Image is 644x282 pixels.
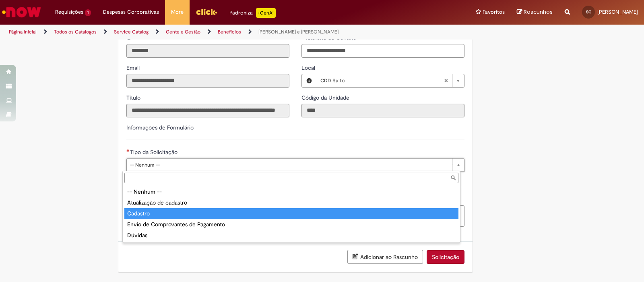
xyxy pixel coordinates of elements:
[124,197,458,208] div: Atualização de cadastro
[124,230,458,241] div: Dúvidas
[124,219,458,230] div: Envio de Comprovantes de Pagamento
[124,186,458,197] div: -- Nenhum --
[123,185,460,242] ul: Tipo da Solicitação
[124,208,458,219] div: Cadastro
